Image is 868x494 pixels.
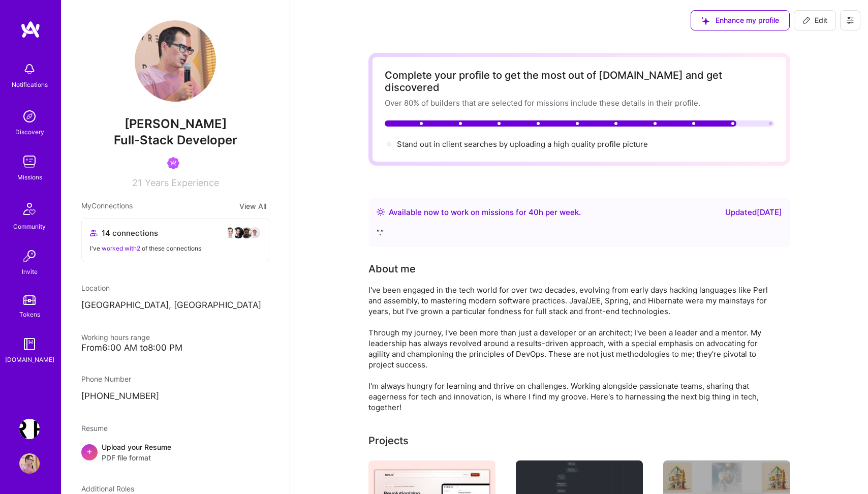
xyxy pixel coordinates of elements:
span: 40 [529,207,539,217]
div: About me [368,261,416,276]
img: Terr.ai: Building an Innovative Real Estate Platform [19,419,40,439]
p: [GEOGRAPHIC_DATA], [GEOGRAPHIC_DATA] [81,299,269,312]
a: User Avatar [17,453,42,474]
div: Tokens [19,309,40,320]
div: I've of these connections [90,243,261,254]
div: Complete your profile to get the most out of [DOMAIN_NAME] and get discovered [385,69,774,94]
img: avatar [232,227,244,239]
span: Working hours range [81,333,150,342]
div: +Upload your ResumePDF file format [81,442,269,463]
div: Updated [DATE] [725,206,782,219]
img: Been on Mission [167,157,179,169]
div: Stand out in client searches by uploading a high quality profile picture [397,139,648,149]
span: My Connections [81,200,133,212]
div: Over 80% of builders that are selected for missions include these details in their profile. [385,98,774,108]
div: Invite [22,266,38,277]
img: tokens [23,295,36,305]
span: [PERSON_NAME] [81,116,269,132]
img: Availability [377,208,385,216]
div: Projects [368,433,409,448]
span: 21 [132,177,142,188]
img: discovery [19,106,40,127]
div: Community [13,221,46,232]
div: “ . ” [377,227,782,239]
div: Discovery [15,127,44,137]
span: Years Experience [145,177,219,188]
div: Notifications [12,79,48,90]
button: Enhance my profile [691,10,790,30]
span: Phone Number [81,375,131,383]
span: worked with 2 [102,244,140,252]
div: From 6:00 AM to 8:00 PM [81,343,269,353]
i: icon Collaborator [90,229,98,237]
img: User Avatar [19,453,40,474]
button: View All [236,200,269,212]
img: avatar [240,227,253,239]
div: Available now to work on missions for h per week . [389,206,581,219]
span: + [86,446,92,456]
img: avatar [249,227,261,239]
img: User Avatar [135,20,216,102]
button: 14 connectionsavataravataravataravatarI've worked with2 of these connections [81,218,269,262]
span: Full-Stack Developer [114,133,237,147]
i: icon SuggestedTeams [701,17,709,25]
span: Resume [81,424,108,433]
span: Enhance my profile [701,15,779,25]
span: PDF file format [102,452,171,463]
div: Location [81,283,269,293]
span: 14 connections [102,228,158,238]
div: Missions [17,172,42,182]
img: logo [20,20,41,39]
div: Upload your Resume [102,442,171,463]
img: guide book [19,334,40,354]
img: Invite [19,246,40,266]
img: teamwork [19,151,40,172]
span: Edit [802,15,827,25]
button: Edit [794,10,836,30]
img: avatar [224,227,236,239]
span: Additional Roles [81,484,134,493]
p: [PHONE_NUMBER] [81,390,269,403]
div: I've been engaged in the tech world for over two decades, evolving from early days hacking langua... [368,285,775,413]
div: [DOMAIN_NAME] [5,354,54,365]
img: Community [17,197,42,221]
a: Terr.ai: Building an Innovative Real Estate Platform [17,419,42,439]
img: bell [19,59,40,79]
